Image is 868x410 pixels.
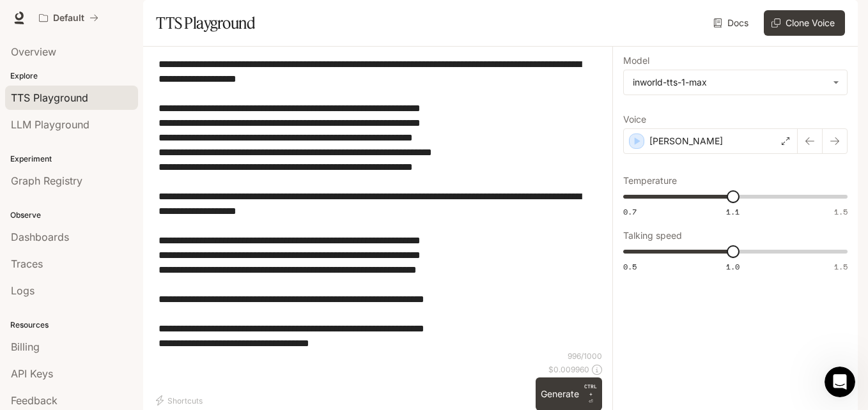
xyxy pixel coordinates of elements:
[584,383,597,406] p: ⏎
[711,10,754,36] a: Docs
[825,367,855,397] iframe: Intercom live chat
[548,364,589,375] p: $ 0.009960
[623,176,677,185] p: Temperature
[584,383,597,398] p: CTRL +
[726,206,740,217] span: 1.1
[624,70,847,95] div: inworld-tts-1-max
[764,10,845,36] button: Clone Voice
[156,10,255,36] h1: TTS Playground
[623,261,637,272] span: 0.5
[623,206,637,217] span: 0.7
[568,351,602,361] p: 996 / 1000
[726,261,740,272] span: 1.0
[33,5,104,31] button: All workspaces
[623,231,682,240] p: Talking speed
[633,76,826,89] div: inworld-tts-1-max
[53,13,84,24] p: Default
[623,56,649,65] p: Model
[623,115,646,124] p: Voice
[834,261,848,272] span: 1.5
[834,206,848,217] span: 1.5
[649,135,723,148] p: [PERSON_NAME]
